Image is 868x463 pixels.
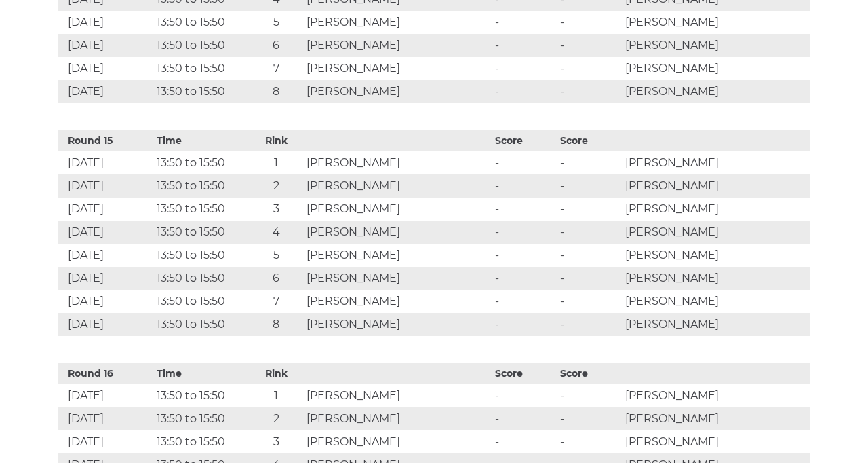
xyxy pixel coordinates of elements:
td: - [557,11,622,34]
td: 6 [249,267,304,290]
td: [DATE] [58,221,153,244]
td: [PERSON_NAME] [622,221,810,244]
td: [DATE] [58,80,153,103]
td: 8 [249,80,304,103]
th: Time [153,363,249,384]
th: Score [492,130,557,151]
td: [PERSON_NAME] [303,267,492,290]
td: - [492,151,557,174]
td: - [492,407,557,430]
td: [PERSON_NAME] [303,174,492,198]
td: 13:50 to 15:50 [153,313,249,336]
td: [PERSON_NAME] [303,313,492,336]
td: - [492,11,557,34]
td: 13:50 to 15:50 [153,80,249,103]
td: [DATE] [58,34,153,57]
td: - [557,221,622,244]
td: [DATE] [58,267,153,290]
td: [PERSON_NAME] [303,430,492,453]
td: [PERSON_NAME] [622,267,810,290]
td: - [492,198,557,221]
td: 2 [249,174,304,198]
td: [DATE] [58,384,153,407]
td: - [557,244,622,267]
td: - [492,244,557,267]
th: Score [557,363,622,384]
td: [PERSON_NAME] [622,407,810,430]
td: [PERSON_NAME] [622,430,810,453]
td: [DATE] [58,198,153,221]
td: [DATE] [58,11,153,34]
td: 13:50 to 15:50 [153,384,249,407]
td: 5 [249,11,304,34]
th: Score [557,130,622,151]
th: Rink [249,130,304,151]
td: [PERSON_NAME] [622,151,810,174]
td: - [492,290,557,313]
td: [PERSON_NAME] [303,34,492,57]
td: 13:50 to 15:50 [153,244,249,267]
td: - [492,80,557,103]
th: Rink [249,363,304,384]
td: 7 [249,57,304,80]
td: 13:50 to 15:50 [153,198,249,221]
td: 13:50 to 15:50 [153,290,249,313]
td: - [557,407,622,430]
td: 7 [249,290,304,313]
td: 13:50 to 15:50 [153,57,249,80]
td: [PERSON_NAME] [303,57,492,80]
td: - [557,198,622,221]
td: [PERSON_NAME] [622,80,810,103]
td: - [557,34,622,57]
td: [PERSON_NAME] [303,384,492,407]
td: [DATE] [58,174,153,198]
td: 13:50 to 15:50 [153,407,249,430]
td: - [492,57,557,80]
td: 1 [249,384,304,407]
td: [PERSON_NAME] [303,151,492,174]
th: Round 16 [58,363,153,384]
td: [PERSON_NAME] [622,313,810,336]
td: [PERSON_NAME] [303,244,492,267]
td: [PERSON_NAME] [622,198,810,221]
td: [PERSON_NAME] [622,34,810,57]
td: 6 [249,34,304,57]
td: [PERSON_NAME] [622,384,810,407]
td: 3 [249,430,304,453]
td: [DATE] [58,313,153,336]
td: [PERSON_NAME] [622,57,810,80]
td: 13:50 to 15:50 [153,430,249,453]
td: - [492,34,557,57]
td: [PERSON_NAME] [303,221,492,244]
td: 13:50 to 15:50 [153,267,249,290]
td: [DATE] [58,430,153,453]
td: [PERSON_NAME] [303,198,492,221]
td: 8 [249,313,304,336]
td: - [557,80,622,103]
td: [PERSON_NAME] [303,290,492,313]
td: [PERSON_NAME] [622,11,810,34]
td: - [557,313,622,336]
th: Time [153,130,249,151]
td: 3 [249,198,304,221]
td: - [492,221,557,244]
td: 13:50 to 15:50 [153,11,249,34]
td: - [492,174,557,198]
td: 5 [249,244,304,267]
td: - [557,384,622,407]
th: Round 15 [58,130,153,151]
td: - [492,430,557,453]
td: 13:50 to 15:50 [153,221,249,244]
td: - [557,267,622,290]
td: 13:50 to 15:50 [153,174,249,198]
td: [PERSON_NAME] [622,244,810,267]
td: 1 [249,151,304,174]
td: [PERSON_NAME] [303,80,492,103]
td: [DATE] [58,244,153,267]
td: - [492,384,557,407]
td: [PERSON_NAME] [622,174,810,198]
td: 13:50 to 15:50 [153,151,249,174]
td: 13:50 to 15:50 [153,34,249,57]
td: - [557,151,622,174]
td: [PERSON_NAME] [303,407,492,430]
